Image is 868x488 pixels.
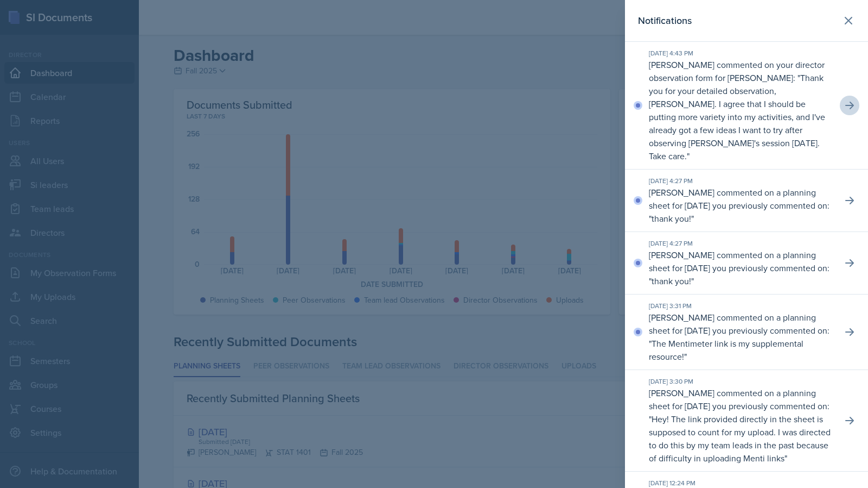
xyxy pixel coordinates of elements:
[649,58,833,162] p: [PERSON_NAME] commented on your director observation form for [PERSON_NAME]: " "
[649,337,803,362] p: The Mentimeter link is my supplemental resource!
[638,13,692,28] h2: Notifications
[649,248,833,287] p: [PERSON_NAME] commented on a planning sheet for [DATE] you previously commented on: " "
[649,413,831,464] p: Hey! The link provided directly in the sheet is supposed to count for my upload. I was directed t...
[649,48,833,58] div: [DATE] 4:43 PM
[649,386,833,465] p: [PERSON_NAME] commented on a planning sheet for [DATE] you previously commented on: " "
[649,72,825,162] p: Thank you for your detailed observation, [PERSON_NAME]. I agree that I should be putting more var...
[649,311,833,363] p: [PERSON_NAME] commented on a planning sheet for [DATE] you previously commented on: " "
[649,377,833,386] div: [DATE] 3:30 PM
[652,212,691,224] p: thank you!
[649,478,833,488] div: [DATE] 12:24 PM
[649,301,833,311] div: [DATE] 3:31 PM
[652,275,691,287] p: thank you!
[649,239,833,248] div: [DATE] 4:27 PM
[649,186,833,225] p: [PERSON_NAME] commented on a planning sheet for [DATE] you previously commented on: " "
[649,176,833,186] div: [DATE] 4:27 PM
